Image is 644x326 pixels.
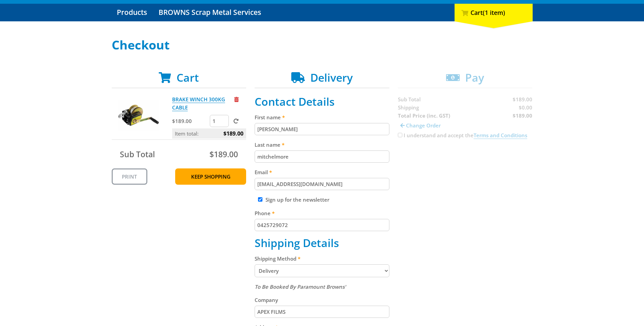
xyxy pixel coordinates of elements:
a: BRAKE WINCH 300KG CABLE [172,96,225,111]
input: Please enter your telephone number. [255,219,389,231]
label: Shipping Method [255,254,389,263]
div: Cart [455,4,533,21]
label: Company [255,296,389,304]
a: Print [112,168,147,185]
label: Sign up for the newsletter [265,196,329,203]
span: Delivery [310,70,353,85]
span: $189.00 [209,149,238,160]
em: To Be Booked By Paramount Browns' [255,283,346,290]
select: Please select a shipping method. [255,264,389,277]
input: Please enter your first name. [255,123,389,135]
span: Sub Total [120,149,155,160]
a: Keep Shopping [175,168,246,185]
span: $189.00 [223,128,243,139]
a: Remove from cart [234,96,239,103]
h1: Checkout [112,38,533,52]
label: First name [255,113,389,121]
h2: Contact Details [255,95,389,108]
input: Please enter your email address. [255,178,389,190]
span: (1 item) [483,8,505,17]
label: Phone [255,209,389,217]
a: Go to the BROWNS Scrap Metal Services page [153,4,266,21]
p: $189.00 [172,117,208,125]
img: BRAKE WINCH 300KG CABLE [118,95,159,136]
span: Cart [177,70,199,85]
label: Last name [255,141,389,149]
p: Item total: [172,128,246,139]
h2: Shipping Details [255,237,389,249]
input: Please enter your last name. [255,150,389,163]
label: Email [255,168,389,176]
a: Go to the Products page [112,4,152,21]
